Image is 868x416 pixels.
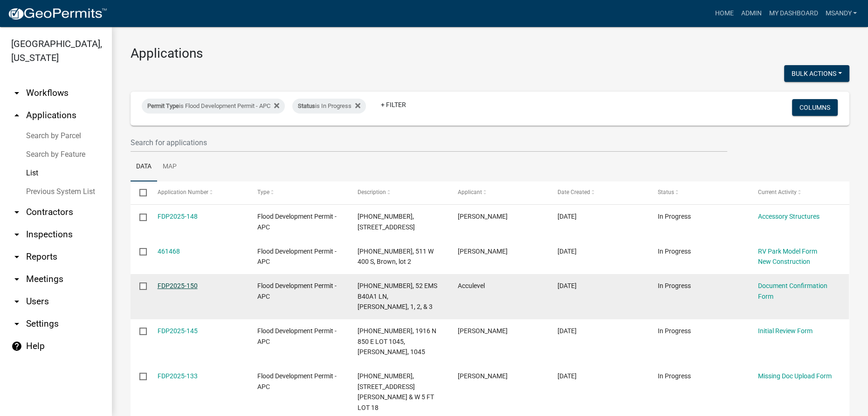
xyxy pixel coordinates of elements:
[558,282,577,289] span: 08/08/2025
[458,248,508,255] span: Craig E Brown
[784,65,849,82] button: Bulk Actions
[11,87,22,99] i: arrow_drop_down
[758,327,813,335] a: Initial Review Form
[11,251,22,262] i: arrow_drop_down
[11,110,22,121] i: arrow_drop_up
[131,133,727,152] input: Search for applications
[131,181,148,204] datatable-header-cell: Select
[821,5,861,22] a: msandy
[458,213,508,220] span: Jason Grafton
[448,181,549,204] datatable-header-cell: Applicant
[658,189,674,195] span: Status
[792,99,838,116] button: Columns
[458,189,482,195] span: Applicant
[148,181,248,204] datatable-header-cell: Application Number
[658,213,691,220] span: In Progress
[758,282,827,300] a: Document Confirmation Form
[11,318,22,329] i: arrow_drop_down
[758,213,820,220] a: Accessory Structures
[373,96,413,113] a: + Filter
[758,258,810,265] a: New Construction
[649,181,749,204] datatable-header-cell: Status
[658,248,691,255] span: In Progress
[257,372,337,390] span: Flood Development Permit - APC
[658,282,691,289] span: In Progress
[558,189,590,195] span: Date Created
[11,274,22,285] i: arrow_drop_down
[658,327,691,335] span: In Progress
[758,372,832,380] a: Missing Doc Upload Form
[147,102,179,109] span: Permit Type
[257,282,337,300] span: Flood Development Permit - APC
[292,99,366,114] div: is In Progress
[749,181,849,204] datatable-header-cell: Current Activity
[158,248,180,255] a: 461468
[458,327,508,335] span: Amy Arnold
[158,282,198,289] a: FDP2025-150
[658,372,691,380] span: In Progress
[158,372,198,380] a: FDP2025-133
[358,189,386,195] span: Description
[11,341,22,352] i: help
[158,327,198,335] a: FDP2025-145
[257,213,337,231] span: Flood Development Permit - APC
[737,5,765,22] a: Admin
[142,99,285,114] div: is Flood Development Permit - APC
[549,181,649,204] datatable-header-cell: Date Created
[758,248,817,255] a: RV Park Model Form
[257,327,337,345] span: Flood Development Permit - APC
[358,282,437,311] span: 005-080-071, 52 EMS B40A1 LN, O'Keefe, 1, 2, & 3
[298,102,315,109] span: Status
[158,213,198,220] a: FDP2025-148
[458,282,485,289] span: Acculevel
[358,372,434,411] span: 003-105-024, 622 E LAKEWOOD AVE, Carr, Lot 17 & W 5 FT LOT 18
[358,213,415,231] span: 005-106-024, 36 EMS B51 LN, Grafton , 4
[131,152,157,182] a: Data
[358,248,434,266] span: 001-010-001, 511 W 400 S, Brown, lot 2
[358,327,436,356] span: 009-005-279, 1916 N 850 E LOT 1045, ARNOLD, 1045
[257,248,337,266] span: Flood Development Permit - APC
[558,248,577,255] span: 08/09/2025
[758,189,797,195] span: Current Activity
[11,229,22,240] i: arrow_drop_down
[131,46,849,61] h3: Applications
[765,5,821,22] a: My Dashboard
[558,327,577,335] span: 08/07/2025
[248,181,349,204] datatable-header-cell: Type
[158,189,208,195] span: Application Number
[349,181,449,204] datatable-header-cell: Description
[558,372,577,380] span: 07/14/2025
[458,372,508,380] span: Megan Carr
[11,207,22,218] i: arrow_drop_down
[11,296,22,307] i: arrow_drop_down
[257,189,269,195] span: Type
[558,213,577,220] span: 08/12/2025
[157,152,182,182] a: Map
[711,5,737,22] a: Home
